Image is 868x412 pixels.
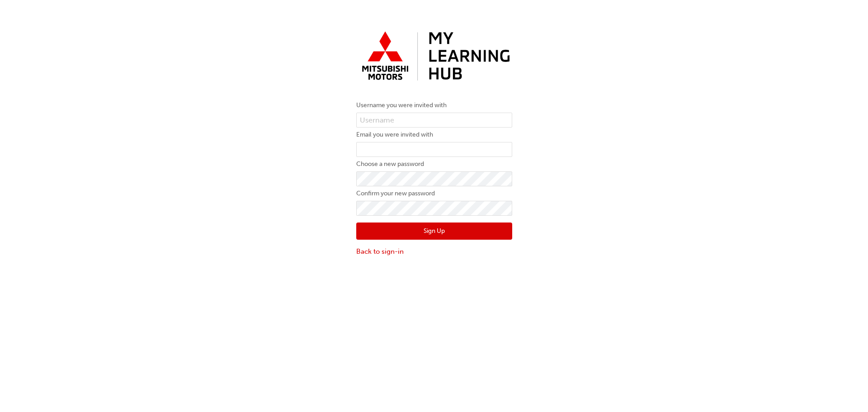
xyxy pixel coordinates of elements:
[356,129,512,140] label: Email you were invited with
[356,159,512,170] label: Choose a new password
[356,100,512,111] label: Username you were invited with
[356,246,512,257] a: Back to sign-in
[356,113,512,128] input: Username
[356,27,512,86] img: mmal
[356,223,512,240] button: Sign Up
[356,188,512,199] label: Confirm your new password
